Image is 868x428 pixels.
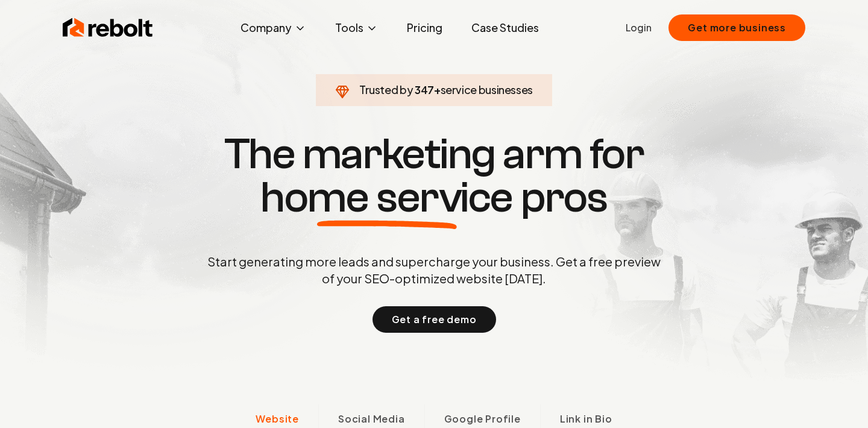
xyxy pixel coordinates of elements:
button: Company [231,16,316,40]
span: Trusted by [359,83,413,96]
span: home service [260,176,513,219]
span: + [434,83,441,96]
span: service businesses [441,83,533,96]
a: Pricing [397,16,452,40]
button: Get a free demo [373,306,496,333]
p: Start generating more leads and supercharge your business. Get a free preview of your SEO-optimiz... [205,253,663,287]
span: Website [256,412,299,426]
button: Tools [325,16,388,40]
img: Rebolt Logo [63,16,153,40]
h1: The marketing arm for pros [145,133,723,219]
span: Link in Bio [560,412,612,426]
span: 347 [415,81,434,98]
button: Get more business [668,14,805,41]
span: Google Profile [444,412,521,426]
a: Login [626,20,652,35]
a: Case Studies [462,16,549,40]
span: Social Media [338,412,405,426]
